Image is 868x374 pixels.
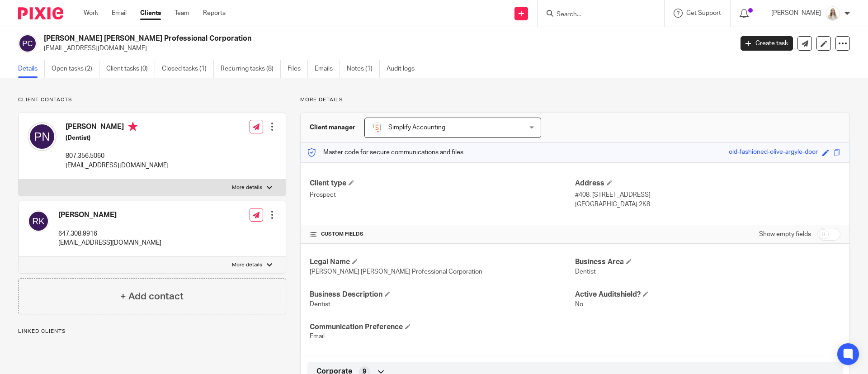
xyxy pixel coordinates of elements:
h4: Business Description [310,290,575,299]
img: svg%3E [18,34,37,53]
h5: (Dentist) [66,133,169,142]
a: Reports [203,9,226,18]
span: No [575,301,583,308]
h4: Active Auditshield? [575,290,840,299]
p: Linked clients [18,328,286,335]
p: More details [232,184,262,191]
h4: CUSTOM FIELDS [310,231,575,238]
p: 647.308.9916 [58,229,161,238]
a: Recurring tasks (8) [221,60,281,78]
img: Screenshot%202023-11-29%20141159.png [372,122,382,133]
p: Master code for secure communications and files [307,148,463,157]
a: Details [18,60,45,78]
a: Client tasks (0) [106,60,155,78]
p: [EMAIL_ADDRESS][DOMAIN_NAME] [66,161,169,170]
a: Emails [315,60,340,78]
h4: Business Area [575,257,840,267]
h4: + Add contact [120,289,184,303]
p: [GEOGRAPHIC_DATA] 2K8 [575,200,840,209]
span: Dentist [575,269,596,275]
p: More details [232,261,262,269]
a: Team [175,9,189,18]
h4: Legal Name [310,257,575,267]
h3: Client manager [310,123,355,132]
span: [PERSON_NAME] [PERSON_NAME] Professional Corporation [310,269,482,275]
a: Closed tasks (1) [162,60,214,78]
a: Open tasks (2) [52,60,99,78]
img: svg%3E [28,122,57,151]
a: Clients [140,9,161,18]
h4: [PERSON_NAME] [66,122,169,133]
img: Pixie [18,7,63,19]
h4: Communication Preference [310,322,575,332]
a: Notes (1) [347,60,380,78]
a: Work [84,9,98,18]
input: Search [556,11,637,19]
p: [EMAIL_ADDRESS][DOMAIN_NAME] [44,44,727,53]
span: Simplify Accounting [388,124,445,131]
span: Get Support [686,10,721,16]
img: svg%3E [28,210,49,232]
p: [EMAIL_ADDRESS][DOMAIN_NAME] [58,238,161,247]
img: Headshot%2011-2024%20white%20background%20square%202.JPG [826,6,840,21]
label: Show empty fields [759,230,811,239]
h4: [PERSON_NAME] [58,210,161,220]
a: Email [112,9,127,18]
p: #408, [STREET_ADDRESS] [575,190,840,199]
h2: [PERSON_NAME] [PERSON_NAME] Professional Corporation [44,34,590,43]
a: Create task [741,36,793,51]
p: More details [300,96,850,104]
a: Files [288,60,308,78]
span: Email [310,333,325,340]
h4: Address [575,179,840,188]
div: old-fashioned-olive-argyle-door [729,147,818,158]
h4: Client type [310,179,575,188]
i: Primary [128,122,137,131]
a: Audit logs [387,60,421,78]
p: 807.356.5060 [66,151,169,161]
span: Dentist [310,301,330,308]
p: [PERSON_NAME] [771,9,821,18]
p: Prospect [310,190,575,199]
p: Client contacts [18,96,286,104]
